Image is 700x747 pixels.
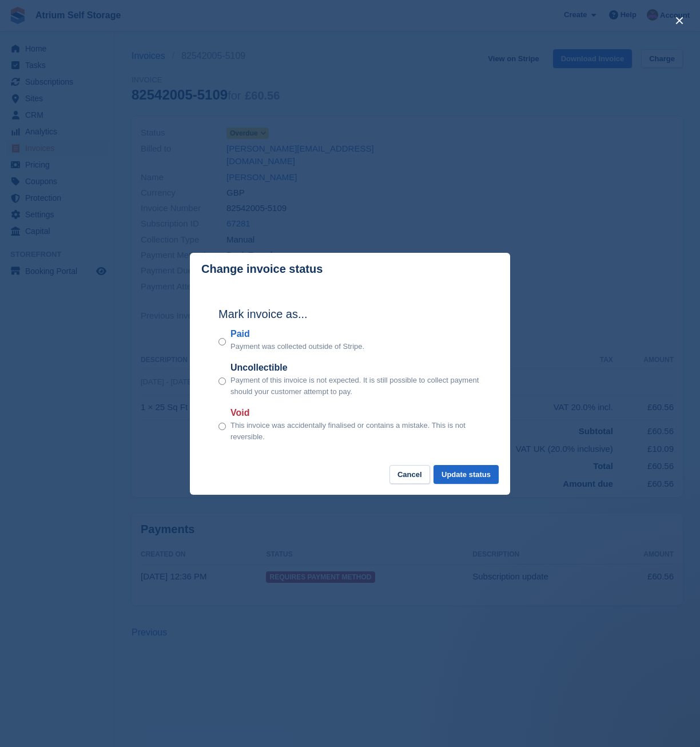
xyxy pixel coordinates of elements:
[218,305,482,323] h2: Mark invoice as...
[670,11,689,30] button: close
[230,375,482,397] p: Payment of this invoice is not expected. It is still possible to collect payment should your cust...
[433,465,499,484] button: Update status
[230,361,482,375] label: Uncollectible
[230,406,482,420] label: Void
[230,420,482,442] p: This invoice was accidentally finalised or contains a mistake. This is not reversible.
[389,465,430,484] button: Cancel
[230,327,364,341] label: Paid
[230,341,364,352] p: Payment was collected outside of Stripe.
[201,263,323,276] p: Change invoice status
